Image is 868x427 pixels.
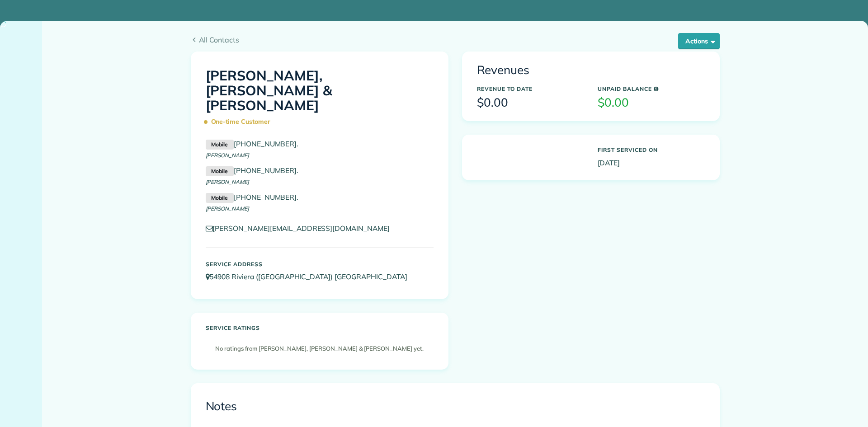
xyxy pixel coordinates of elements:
a: Mobile[PHONE_NUMBER] [206,139,297,148]
a: Mobile[PHONE_NUMBER] [206,166,297,175]
p: . [206,192,434,203]
p: . [206,139,434,150]
span: All Contacts [199,34,720,45]
button: Actions [678,33,720,49]
small: Mobile [206,193,234,203]
a: All Contacts [191,34,720,45]
h1: [PERSON_NAME], [PERSON_NAME] & [PERSON_NAME] [206,68,434,130]
h5: Unpaid Balance [598,86,705,92]
h3: $0.00 [598,96,705,109]
h3: Revenues [477,64,705,77]
a: 54908 Riviera ([GEOGRAPHIC_DATA]) [GEOGRAPHIC_DATA] [206,272,416,281]
h5: Service Address [206,261,434,267]
span: [PERSON_NAME] [206,205,250,212]
p: [DATE] [598,158,705,168]
a: [PERSON_NAME][EMAIL_ADDRESS][DOMAIN_NAME] [206,224,398,233]
p: . [206,165,434,176]
h5: Service ratings [206,325,434,331]
span: One-time Customer [206,114,274,130]
span: [PERSON_NAME] [206,152,250,159]
span: [PERSON_NAME] [206,178,250,185]
h3: Notes [206,400,705,413]
a: Mobile[PHONE_NUMBER] [206,192,297,202]
small: Mobile [206,140,234,150]
h5: First Serviced On [598,147,705,153]
h3: $0.00 [477,96,584,109]
h5: Revenue to Date [477,86,584,92]
small: Mobile [206,166,234,176]
p: No ratings from [PERSON_NAME], [PERSON_NAME] & [PERSON_NAME] yet. [210,344,429,353]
